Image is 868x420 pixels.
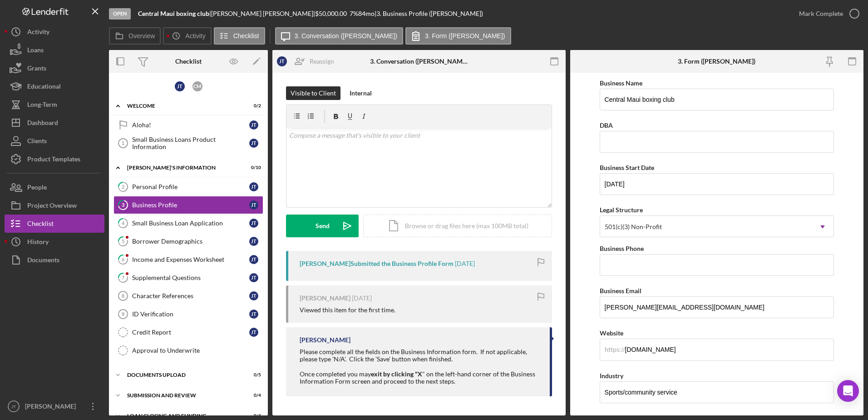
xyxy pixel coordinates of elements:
tspan: 8 [122,293,124,299]
a: 7Supplemental QuestionsJT [113,269,263,287]
div: LOAN CLOSING AND FUNDING [127,413,238,419]
strong: exit by clicking "X [371,370,422,378]
div: 0 / 10 [245,165,261,170]
div: Clients [27,132,47,152]
div: [PERSON_NAME] [PERSON_NAME] | [211,10,315,17]
a: Educational [5,77,104,95]
div: J T [249,182,258,191]
label: Checklist [233,32,259,40]
label: Business Email [600,287,641,295]
div: Grants [27,59,46,80]
label: DBA [600,121,613,129]
div: 0 / 2 [245,103,261,109]
div: Income and Expenses Worksheet [132,256,249,263]
a: Product Templates [5,150,104,168]
div: [PERSON_NAME] [300,295,350,302]
div: [PERSON_NAME] [23,397,82,418]
div: Approval to Underwrite [132,347,263,354]
div: [PERSON_NAME] Submitted the Business Profile Form [300,260,454,267]
div: J T [249,120,258,130]
div: Small Business Loan Application [132,220,249,227]
tspan: 6 [122,256,125,262]
a: Loans [5,41,104,59]
div: 0 / 4 [245,393,261,398]
button: Clients [5,132,104,150]
div: Internal [350,86,372,100]
button: Activity [163,27,211,45]
a: 2Personal ProfileJT [113,178,263,196]
tspan: 7 [122,275,125,280]
div: 0 / 4 [245,413,261,419]
a: Approval to Underwrite [113,341,263,360]
div: C M [192,81,202,91]
tspan: 9 [122,311,124,317]
div: Visible to Client [291,86,336,100]
div: Business Profile [132,201,249,209]
a: 8Character ReferencesJT [113,287,263,305]
div: J T [175,81,185,91]
a: Dashboard [5,114,104,132]
tspan: 2 [122,184,124,190]
button: Checklist [214,27,265,45]
div: 3. Conversation ([PERSON_NAME]) [370,58,468,65]
div: Reassign [310,52,334,70]
div: J T [249,310,258,319]
div: Activity [27,23,49,43]
a: 3Business ProfileJT [113,196,263,214]
button: Mark Complete [790,5,863,23]
label: Business Name [600,79,642,87]
div: J T [277,56,287,66]
div: 501(c)(3) Non-Profit [605,223,662,230]
div: Please complete all the fields on the Business Information form. If not applicable, please type '... [300,348,541,363]
label: Overview [128,32,155,40]
label: 3. Form ([PERSON_NAME]) [425,32,505,40]
div: J T [249,273,258,282]
button: Grants [5,59,104,77]
button: Visible to Client [286,86,340,100]
button: Send [286,215,359,237]
div: SUBMISSION AND REVIEW [127,393,238,398]
div: 84 mo [358,10,375,17]
a: 4Small Business Loan ApplicationJT [113,214,263,232]
div: 3. Form ([PERSON_NAME]) [678,58,755,65]
tspan: 5 [122,238,124,244]
a: Aloha!JT [113,116,263,134]
label: Website [600,329,623,337]
div: Educational [27,77,61,98]
div: DOCUMENTS UPLOAD [127,372,238,378]
tspan: 3 [122,202,124,208]
label: Business Phone [600,245,644,252]
div: J T [249,200,258,210]
button: Overview [109,27,161,45]
div: Product Templates [27,150,80,170]
div: Project Overview [27,196,77,217]
div: History [27,233,49,253]
button: JT[PERSON_NAME] [5,397,104,415]
div: Checklist [27,215,54,235]
time: 2025-08-05 07:16 [352,295,372,302]
div: Dashboard [27,114,58,134]
div: Once completed you may " on the left-hand corner of the Business Information Form screen and proc... [300,370,541,385]
button: 3. Conversation ([PERSON_NAME]) [275,27,403,45]
div: Small Business Loans Product Information [132,136,249,150]
div: J T [249,291,258,300]
div: Credit Report [132,329,249,336]
div: Character References [132,292,249,300]
div: $50,000.00 [315,10,350,17]
div: 0 / 5 [245,372,261,378]
time: 2025-08-05 07:24 [455,260,475,267]
button: Activity [5,23,104,41]
a: 5Borrower DemographicsJT [113,232,263,250]
div: Mark Complete [799,5,843,23]
label: Activity [185,32,205,40]
button: People [5,178,104,196]
div: Loans [27,41,44,61]
button: Project Overview [5,196,104,215]
div: J T [249,237,258,246]
text: JT [11,404,16,409]
button: History [5,233,104,251]
button: 3. Form ([PERSON_NAME]) [405,27,511,45]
